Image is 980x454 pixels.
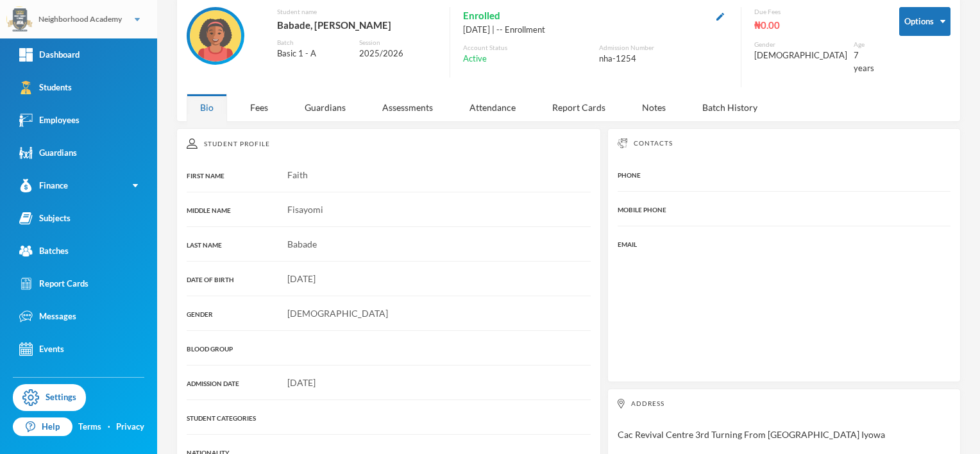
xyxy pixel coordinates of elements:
div: Batch History [689,94,771,121]
div: Notes [629,94,679,121]
div: Batch [277,38,350,47]
div: Finance [19,179,68,192]
div: Guardians [19,146,77,160]
div: Attendance [456,94,529,121]
div: Due Fees [754,7,880,17]
div: Babade, [PERSON_NAME] [277,17,437,33]
div: Gender [754,40,847,49]
div: Students [19,81,72,94]
div: Session [359,38,437,47]
div: Report Cards [19,277,89,290]
div: Assessments [369,94,446,121]
span: Faith [287,169,308,180]
div: 2025/2026 [359,47,437,60]
div: Bio [187,94,227,121]
span: Fisayomi [287,204,323,215]
div: Employees [19,113,80,127]
div: Contacts [618,139,950,148]
span: MOBILE PHONE [618,206,666,214]
img: logo [7,7,33,33]
span: BLOOD GROUP [187,345,233,353]
div: Fees [237,94,282,121]
button: Options [899,7,950,36]
a: Help [13,417,72,437]
div: nha-1254 [599,53,728,65]
div: 7 years [854,49,880,74]
span: Babade [287,239,317,249]
span: [DEMOGRAPHIC_DATA] [287,308,388,319]
span: Enrolled [463,7,500,24]
span: Active [463,53,487,65]
a: Settings [13,384,86,411]
div: Neighborhood Academy [38,13,122,25]
img: STUDENT [190,10,241,62]
div: [DATE] | -- Enrollment [463,24,728,37]
span: [DATE] [287,273,316,284]
div: Basic 1 - A [277,47,350,60]
div: Subjects [19,212,71,225]
div: Report Cards [539,94,619,121]
div: Account Status [463,43,592,53]
div: Address [618,399,950,408]
div: Batches [19,244,69,258]
div: Guardians [291,94,359,121]
span: PHONE [618,171,641,179]
span: EMAIL [618,240,637,248]
a: Privacy [116,421,144,433]
div: Admission Number [599,43,728,53]
div: Age [854,40,880,49]
div: Dashboard [19,48,80,62]
div: ₦0.00 [754,17,880,33]
div: Messages [19,310,76,323]
span: [DATE] [287,377,316,388]
div: Events [19,342,64,356]
span: STUDENT CATEGORIES [187,414,256,422]
div: Student name [277,7,437,17]
a: Terms [78,421,101,433]
div: [DEMOGRAPHIC_DATA] [754,49,847,62]
div: Student Profile [187,139,591,149]
button: Edit [713,8,728,23]
div: · [108,421,110,433]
